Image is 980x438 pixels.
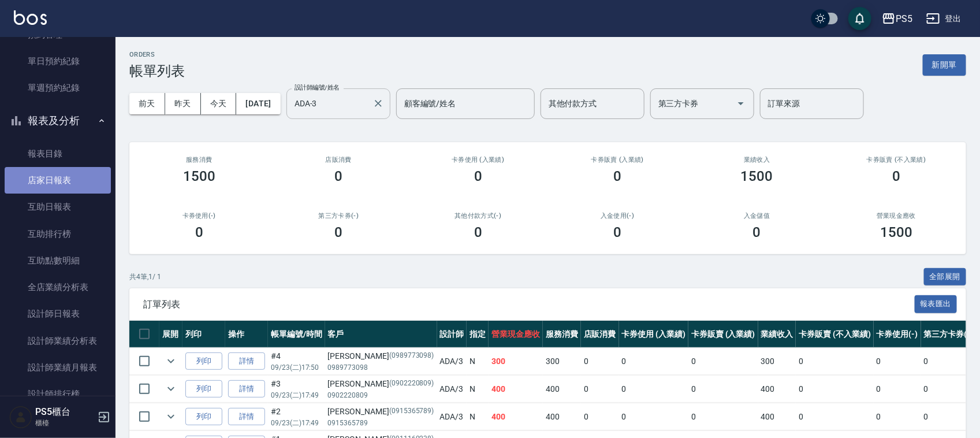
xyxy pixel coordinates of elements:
span: 訂單列表 [143,299,915,310]
th: 卡券使用(-) [874,321,921,348]
h2: 第三方卡券(-) [283,212,395,220]
th: 服務消費 [543,321,581,348]
button: 報表及分析 [5,106,111,136]
button: Open [732,94,750,113]
h3: 1500 [183,168,215,184]
button: expand row [162,380,180,398]
button: 報表匯出 [915,295,957,313]
img: Logo [14,10,47,25]
th: 卡券使用 (入業績) [619,321,689,348]
div: [PERSON_NAME] [328,378,434,390]
td: 0 [581,403,619,430]
h2: 卡券使用(-) [143,212,255,220]
a: 詳情 [228,408,265,426]
th: 展開 [159,321,182,348]
td: N [467,348,489,375]
th: 客戶 [325,321,437,348]
button: 登出 [922,8,966,29]
th: 帳單編號/時間 [268,321,325,348]
button: Clear [370,95,386,112]
a: 店家日報表 [5,167,111,194]
button: 列印 [185,352,222,370]
th: 卡券販賣 (不入業績) [796,321,873,348]
a: 報表目錄 [5,140,111,167]
h2: 業績收入 [701,156,813,164]
td: 400 [543,376,581,403]
label: 設計師編號/姓名 [295,83,340,92]
p: (0902220809) [389,378,434,390]
td: N [467,376,489,403]
th: 店販消費 [581,321,619,348]
a: 設計師日報表 [5,300,111,327]
a: 設計師業績月報表 [5,354,111,381]
p: 共 4 筆, 1 / 1 [129,272,161,282]
button: 列印 [185,380,222,398]
td: 0 [796,348,873,375]
h2: 入金使用(-) [562,212,674,220]
a: 報表匯出 [915,298,957,309]
h3: 0 [474,224,482,240]
td: 0 [796,403,873,430]
h2: 營業現金應收 [841,212,953,220]
td: 0 [796,376,873,403]
td: #2 [268,403,325,430]
td: 0 [619,403,689,430]
td: N [467,403,489,430]
h3: 0 [334,168,342,184]
img: Person [9,406,32,429]
p: 0915365789 [328,418,434,428]
h2: 卡券使用 (入業績) [422,156,534,164]
h2: 其他付款方式(-) [422,212,534,220]
h3: 0 [474,168,482,184]
td: 0 [921,376,977,403]
h3: 服務消費 [143,156,255,164]
td: 0 [688,376,758,403]
p: 櫃檯 [35,418,94,428]
a: 設計師業績分析表 [5,328,111,354]
p: 0902220809 [328,390,434,400]
td: 0 [874,403,921,430]
h3: 0 [613,224,621,240]
h3: 0 [613,168,621,184]
th: 操作 [225,321,268,348]
td: 0 [688,403,758,430]
td: 0 [874,376,921,403]
h3: 0 [334,224,342,240]
h3: 0 [892,168,900,184]
td: 400 [758,376,796,403]
button: save [848,7,871,30]
td: 0 [921,403,977,430]
button: 今天 [201,93,237,114]
h3: 0 [195,224,203,240]
p: 09/23 (二) 17:50 [271,362,322,373]
button: expand row [162,408,180,425]
td: 0 [874,348,921,375]
td: 400 [758,403,796,430]
a: 單日預約紀錄 [5,48,111,75]
td: 0 [921,348,977,375]
td: ADA /3 [437,348,467,375]
h2: 入金儲值 [701,212,813,220]
h3: 0 [753,224,761,240]
a: 互助日報表 [5,194,111,220]
h3: 帳單列表 [129,63,185,79]
a: 全店業績分析表 [5,274,111,300]
a: 詳情 [228,352,265,370]
td: 300 [489,348,543,375]
th: 列印 [182,321,225,348]
a: 設計師排行榜 [5,381,111,407]
p: 09/23 (二) 17:49 [271,418,322,428]
th: 設計師 [437,321,467,348]
td: 400 [489,376,543,403]
a: 新開單 [923,59,966,70]
p: 09/23 (二) 17:49 [271,390,322,400]
td: 300 [758,348,796,375]
th: 第三方卡券(-) [921,321,977,348]
td: #3 [268,376,325,403]
td: ADA /3 [437,376,467,403]
td: 0 [619,376,689,403]
h2: 卡券販賣 (不入業績) [841,156,953,164]
p: (0915365789) [389,406,434,418]
button: [DATE] [236,93,280,114]
th: 業績收入 [758,321,796,348]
